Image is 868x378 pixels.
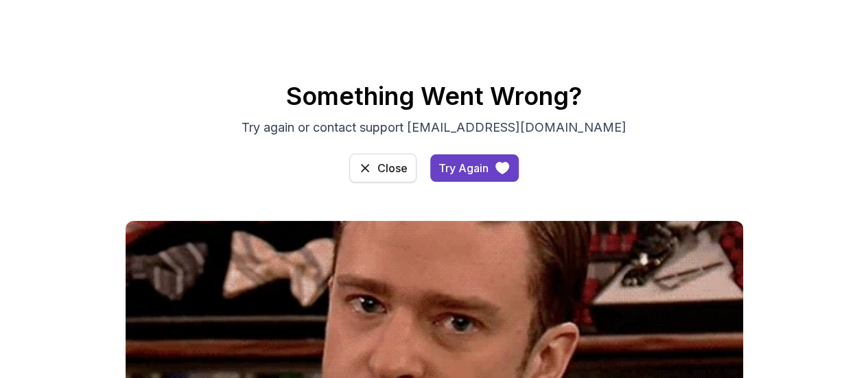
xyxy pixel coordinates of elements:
[204,118,665,137] p: Try again or contact support [EMAIL_ADDRESS][DOMAIN_NAME]
[430,154,519,182] a: access-dashboard
[430,154,519,182] button: Try Again
[438,160,489,176] div: Try Again
[7,82,861,110] h2: Something Went Wrong?
[349,154,417,182] a: access-dashboard
[377,160,408,176] div: Close
[349,154,417,182] button: Close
